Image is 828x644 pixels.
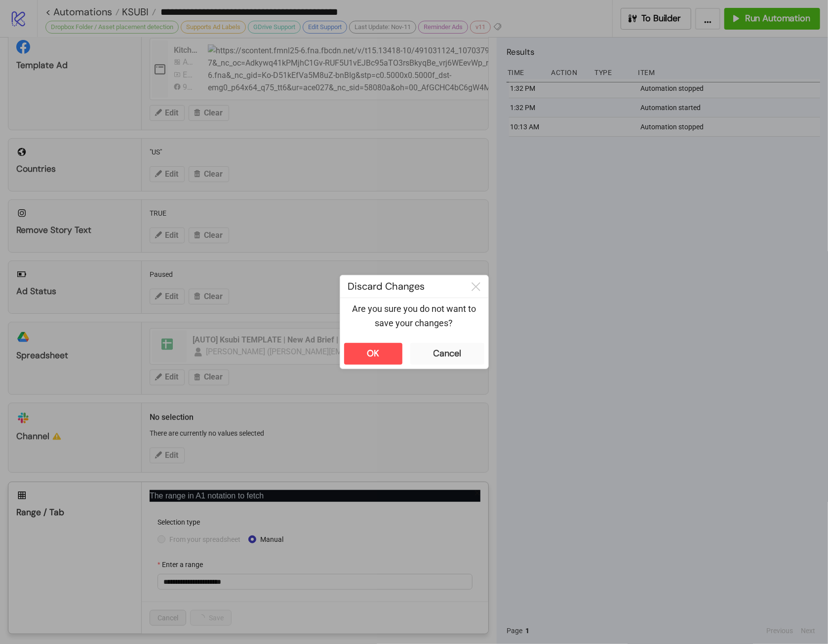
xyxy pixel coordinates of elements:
div: OK [367,348,379,359]
div: Cancel [434,348,461,359]
button: Cancel [410,343,484,365]
button: OK [344,343,402,365]
div: Discard Changes [340,275,464,298]
p: Are you sure you do not want to save your changes? [348,302,480,330]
